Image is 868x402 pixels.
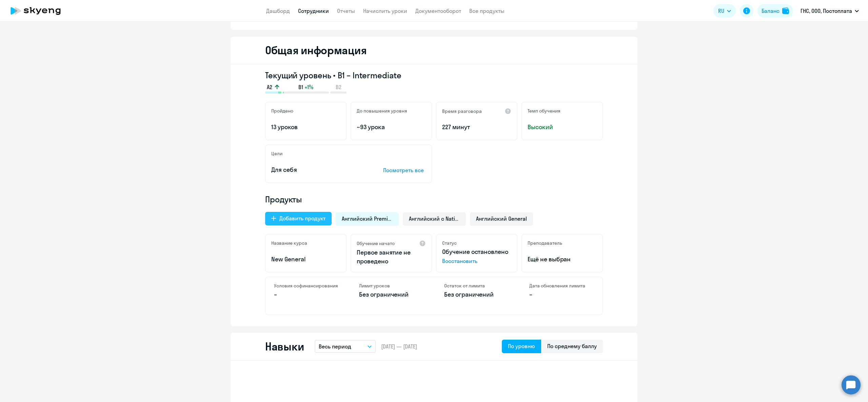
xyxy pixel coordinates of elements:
[357,123,426,132] p: ~93 урока
[409,215,460,222] span: Английский с Native
[271,108,293,114] h5: Пройдено
[357,248,426,266] p: Первое занятие не проведено
[383,166,426,174] p: Посмотреть все
[357,240,395,246] h5: Обучение начато
[342,215,393,222] span: Английский Premium
[271,165,362,174] p: Для себя
[266,7,290,14] a: Дашборд
[359,290,424,299] p: Без ограничений
[267,83,272,91] span: A2
[713,4,736,18] button: RU
[442,257,511,265] span: Восстановить
[415,7,461,14] a: Документооборот
[265,43,367,57] h2: Общая информация
[442,123,511,132] p: 227 минут
[797,3,862,19] button: ГНС, ООО, Постоплата
[279,214,325,222] div: Добавить продукт
[271,123,340,132] p: 13 уроков
[298,83,303,91] span: B1
[274,283,339,289] h4: Условия софинансирования
[357,108,407,114] h5: До повышения уровня
[265,212,332,225] button: Добавить продукт
[528,240,562,246] h5: Преподаватель
[528,255,597,264] p: Ещё не выбран
[529,290,594,299] p: –
[381,343,417,350] span: [DATE] — [DATE]
[363,7,407,14] a: Начислить уроки
[304,83,313,91] span: +1%
[298,7,329,14] a: Сотрудники
[718,7,724,15] span: RU
[265,70,603,81] h3: Текущий уровень • B1 – Intermediate
[444,283,509,289] h4: Остаток от лимита
[442,108,482,114] h5: Время разговора
[508,342,535,350] div: По уровню
[476,215,527,222] span: Английский General
[782,7,789,14] img: balance
[271,240,307,246] h5: Название курса
[265,194,603,205] h4: Продукты
[336,83,341,91] span: B2
[442,248,508,256] span: Обучение остановлено
[469,7,505,14] a: Все продукты
[271,150,282,157] h5: Цели
[315,340,376,353] button: Весь период
[319,342,351,350] p: Весь период
[762,7,780,15] div: Баланс
[547,342,597,350] div: По среднему баллу
[801,7,852,15] p: ГНС, ООО, Постоплата
[528,108,560,114] h5: Темп обучения
[265,340,304,353] h2: Навыки
[757,4,793,18] button: Балансbalance
[442,240,457,246] h5: Статус
[529,283,594,289] h4: Дата обновления лимита
[528,123,597,132] span: Высокий
[274,290,339,299] p: –
[337,7,355,14] a: Отчеты
[359,283,424,289] h4: Лимит уроков
[271,255,340,264] p: New General
[444,290,509,299] p: Без ограничений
